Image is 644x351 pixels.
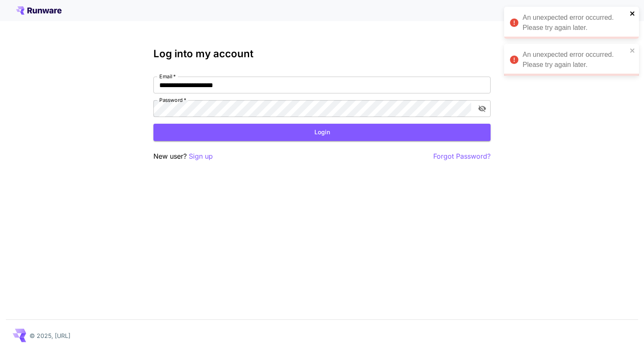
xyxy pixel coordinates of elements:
label: Email [159,73,176,80]
button: close [630,10,636,17]
label: Password [159,96,186,104]
button: Login [153,124,491,141]
button: Forgot Password? [433,151,491,162]
p: New user? [153,151,213,162]
div: An unexpected error occurred. Please try again later. [523,13,627,33]
button: toggle password visibility [475,101,490,116]
button: close [630,47,636,54]
div: An unexpected error occurred. Please try again later. [523,50,627,70]
button: Sign up [189,151,213,162]
p: © 2025, [URL] [30,331,70,340]
h3: Log into my account [153,48,491,60]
